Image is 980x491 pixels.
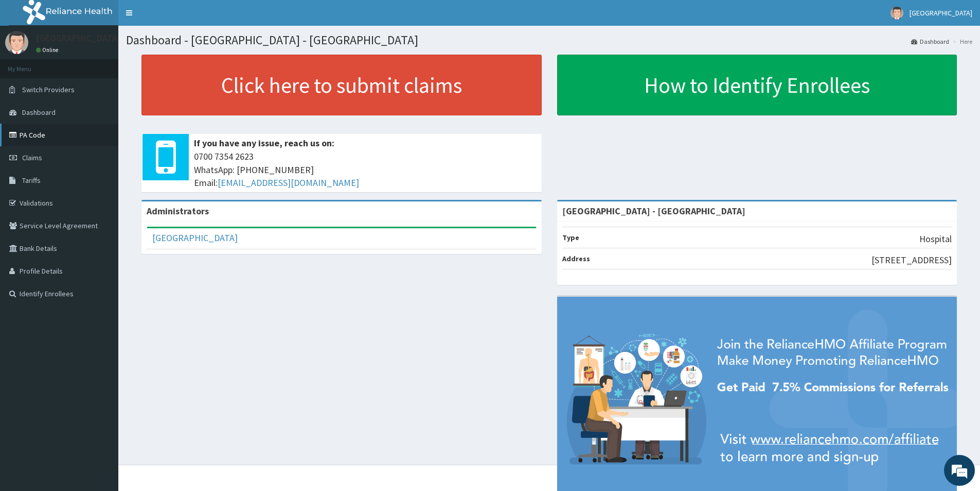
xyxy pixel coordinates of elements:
[910,8,972,18] span: [GEOGRAPHIC_DATA]
[147,205,209,217] b: Administrators
[36,33,121,43] p: [GEOGRAPHIC_DATA]
[871,253,952,267] p: [STREET_ADDRESS]
[22,108,56,117] span: Dashboard
[562,205,745,217] strong: [GEOGRAPHIC_DATA] - [GEOGRAPHIC_DATA]
[141,55,542,115] a: Click here to submit claims
[152,232,238,244] a: [GEOGRAPHIC_DATA]
[562,233,579,242] b: Type
[911,37,949,46] a: Dashboard
[126,33,972,47] h1: Dashboard - [GEOGRAPHIC_DATA] - [GEOGRAPHIC_DATA]
[919,232,952,246] p: Hospital
[22,153,42,162] span: Claims
[5,31,28,54] img: User Image
[562,254,590,263] b: Address
[557,55,957,115] a: How to Identify Enrollees
[950,37,972,46] li: Here
[194,137,334,149] b: If you have any issue, reach us on:
[22,176,41,185] span: Tariffs
[22,85,75,94] span: Switch Providers
[36,46,61,54] a: Online
[890,7,903,20] img: User Image
[194,150,537,190] span: 0700 7354 2623 WhatsApp: [PHONE_NUMBER] Email:
[218,177,359,189] a: [EMAIL_ADDRESS][DOMAIN_NAME]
